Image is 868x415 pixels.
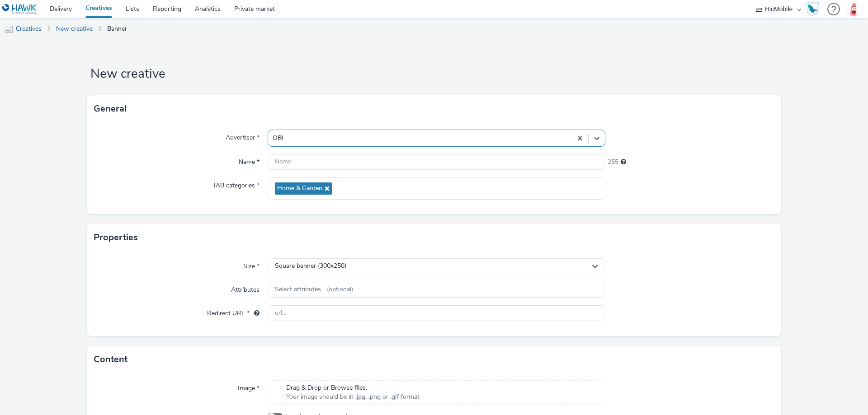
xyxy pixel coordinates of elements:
div: Maximum 255 characters [621,158,626,167]
label: Redirect URL * [203,305,263,318]
div: URL will be used as a validation URL with some SSPs and it will be the redirection URL of your cr... [250,309,259,318]
a: Banner [103,18,132,40]
label: IAB categories * [210,177,263,190]
label: Attributes [227,282,263,294]
h3: General [94,102,127,116]
h3: Properties [94,231,138,244]
a: Hawk Academy [806,2,823,16]
label: Advertiser * [222,130,263,142]
span: Your image should be in .jpg, .png or .gif format [286,392,420,401]
label: Name * [235,154,263,167]
label: Image * [234,380,263,393]
span: Drag & Drop or Browse files. [286,383,420,392]
label: Size * [240,258,263,271]
span: Square banner (300x250) [275,262,346,270]
span: Home & Garden [277,185,322,192]
h1: New creative [87,65,781,83]
span: Select attributes... (optional) [275,286,353,294]
span: 255 [608,158,618,167]
input: Name [268,154,605,170]
input: url... [268,305,605,321]
a: New creative [52,18,97,40]
img: Hawk Academy [806,2,819,16]
img: mobile [5,25,14,34]
img: undefined Logo [2,4,37,15]
h3: Content [94,353,127,366]
img: Giovanni Strada [847,2,861,16]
